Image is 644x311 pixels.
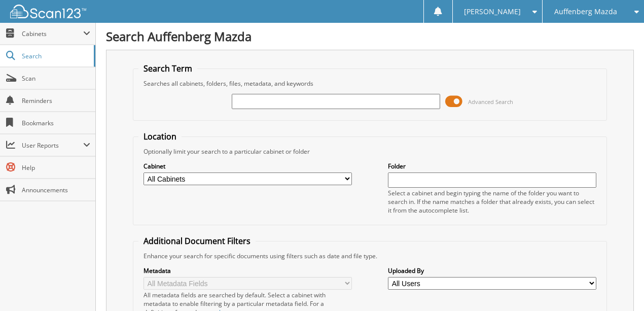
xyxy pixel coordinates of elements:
span: Scan [22,74,90,83]
span: Advanced Search [468,98,513,106]
div: Optionally limit your search to a particular cabinet or folder [138,147,601,156]
legend: Search Term [138,63,197,74]
div: Select a cabinet and begin typing the name of the folder you want to search in. If the name match... [388,189,596,215]
legend: Additional Document Filters [138,235,256,247]
div: Searches all cabinets, folders, files, metadata, and keywords [138,79,601,88]
span: Help [22,163,90,172]
span: Search [22,52,89,60]
span: [PERSON_NAME] [464,9,521,15]
span: Announcements [22,186,90,194]
span: Reminders [22,96,90,105]
span: Auffenberg Mazda [554,9,617,15]
div: Enhance your search for specific documents using filters such as date and file type. [138,252,601,260]
label: Cabinet [144,162,352,170]
label: Folder [388,162,596,170]
img: scan123-logo-white.svg [10,5,86,18]
iframe: Chat Widget [593,262,644,311]
h1: Search Auffenberg Mazda [106,28,634,45]
legend: Location [138,131,182,142]
label: Metadata [144,266,352,275]
label: Uploaded By [388,266,596,275]
span: Bookmarks [22,119,90,127]
span: Cabinets [22,29,83,38]
span: User Reports [22,141,83,150]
